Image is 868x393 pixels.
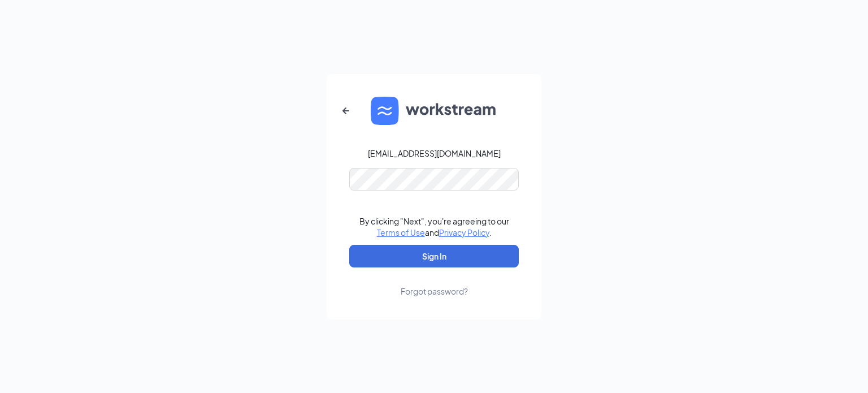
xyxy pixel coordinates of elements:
div: [EMAIL_ADDRESS][DOMAIN_NAME] [368,148,501,159]
div: Forgot password? [401,286,468,297]
a: Forgot password? [401,267,468,297]
div: By clicking "Next", you're agreeing to our and . [359,215,509,238]
button: Sign In [349,245,519,267]
svg: ArrowLeftNew [339,104,353,118]
a: Privacy Policy [439,227,489,237]
a: Terms of Use [377,227,425,237]
img: WS logo and Workstream text [371,97,497,125]
button: ArrowLeftNew [332,97,359,124]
